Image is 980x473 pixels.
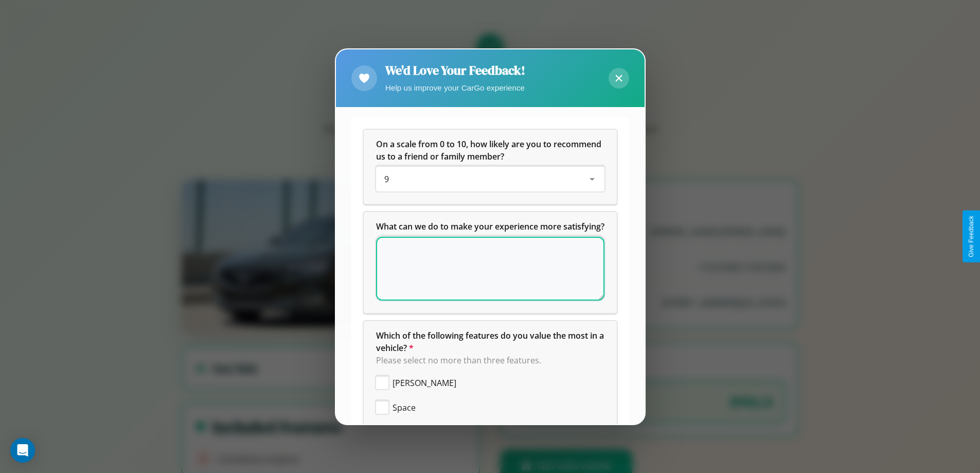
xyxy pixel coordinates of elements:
span: What can we do to make your experience more satisfying? [376,221,604,232]
h2: We'd Love Your Feedback! [385,62,525,79]
div: Open Intercom Messenger [10,438,35,463]
div: Give Feedback [968,216,975,257]
h5: On a scale from 0 to 10, how likely are you to recommend us to a friend or family member? [376,138,604,163]
span: [PERSON_NAME] [393,377,456,389]
span: Space [393,401,416,414]
p: Help us improve your CarGo experience [385,81,525,95]
span: On a scale from 0 to 10, how likely are you to recommend us to a friend or family member? [376,138,603,162]
span: Which of the following features do you value the most in a vehicle? [376,330,606,354]
span: Please select no more than three features. [376,355,541,366]
span: 9 [384,173,389,185]
div: On a scale from 0 to 10, how likely are you to recommend us to a friend or family member? [376,167,604,191]
div: On a scale from 0 to 10, how likely are you to recommend us to a friend or family member? [364,130,617,204]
